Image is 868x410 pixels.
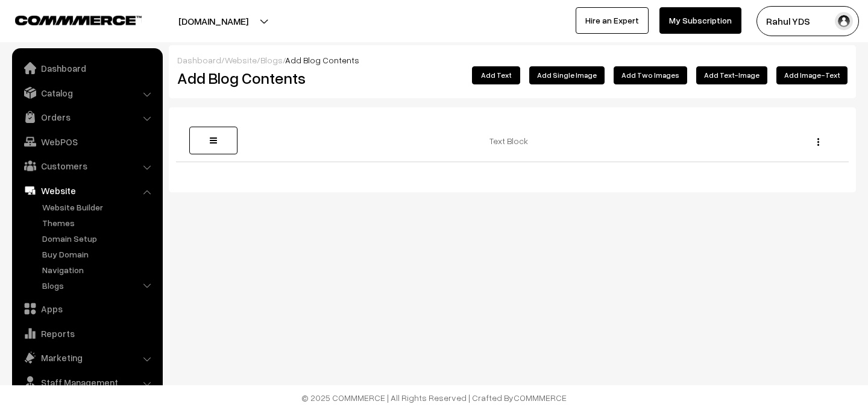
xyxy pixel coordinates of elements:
a: Themes [39,216,159,229]
button: Add Text-Image [696,66,767,84]
button: Add Text [472,66,520,84]
a: Marketing [15,347,159,368]
a: Dashboard [177,55,221,65]
button: Add Two Images [614,66,687,84]
button: Add Single Image [529,66,605,84]
a: Website [15,180,159,201]
span: Add Blog Contents [285,55,359,65]
a: Website Builder [39,201,159,213]
a: My Subscription [659,7,741,34]
h2: Add Blog Contents [177,69,389,87]
button: Rahul YDS [756,6,859,36]
a: Blogs [39,279,159,292]
a: Navigation [39,263,159,276]
a: Website [225,55,257,65]
a: Apps [15,298,159,320]
a: Staff Management [15,371,159,393]
div: / / / [177,54,848,66]
a: Reports [15,323,159,344]
a: Dashboard [15,57,159,79]
a: WebPOS [15,131,159,153]
img: Menu [817,138,819,146]
a: COMMMERCE [15,12,121,27]
button: Add Image-Text [776,66,848,84]
a: Blogs [260,55,283,65]
a: COMMMERCE [514,393,567,403]
a: Buy Domain [39,248,159,260]
td: Text Block [244,119,782,162]
a: Domain Setup [39,232,159,245]
a: Customers [15,155,159,177]
a: Catalog [15,82,159,104]
button: [DOMAIN_NAME] [136,6,291,36]
a: Hire an Expert [576,7,649,34]
img: user [835,12,853,30]
a: Orders [15,106,159,128]
img: COMMMERCE [15,16,142,25]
